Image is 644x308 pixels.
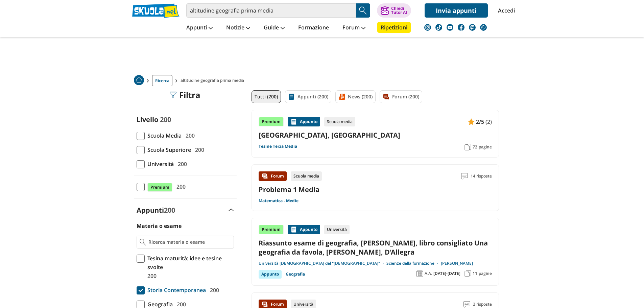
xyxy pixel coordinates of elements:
[192,145,204,154] span: 200
[416,270,423,277] img: Anno accademico
[137,115,158,124] label: Livello
[286,270,305,278] a: Geografia
[145,271,157,280] span: 200
[471,171,492,181] span: 14 risposte
[291,171,322,181] div: Scuola media
[148,239,231,245] input: Ricerca materia o esame
[259,238,492,257] a: Riassunto esame di geografia, [PERSON_NAME], libro consigliato Una geografia da favola, [PERSON_N...
[152,75,172,86] a: Ricerca
[358,5,368,16] img: Cerca appunti, riassunti o versioni
[480,24,487,31] img: WhatsApp
[261,301,268,308] img: Forum contenuto
[288,93,295,100] img: Appunti filtro contenuto
[338,93,345,100] img: News filtro contenuto
[175,160,187,168] span: 200
[229,209,234,211] img: Apri e chiudi sezione
[476,117,484,126] span: 2/5
[288,225,320,234] div: Appunto
[433,271,460,276] span: [DATE]-[DATE]
[463,301,470,308] img: Commenti lettura
[288,117,320,126] div: Appunto
[425,3,488,18] a: Invia appunti
[259,131,492,140] a: [GEOGRAPHIC_DATA], [GEOGRAPHIC_DATA]
[170,92,176,98] img: Filtra filtri mobile
[145,131,182,140] span: Scuola Media
[479,144,492,150] span: pagine
[137,222,182,230] label: Materia o esame
[386,261,441,266] a: Scienze della formazione
[140,239,146,245] img: Ricerca materia o esame
[181,75,247,86] span: altitudine geografia prima media
[145,160,174,168] span: Università
[186,3,356,18] input: Cerca appunti, riassunti o versioni
[207,286,219,294] span: 200
[185,22,214,34] a: Appunti
[458,24,464,31] img: facebook
[473,271,477,276] span: 11
[341,22,367,34] a: Forum
[324,225,350,234] div: Università
[468,118,475,125] img: Appunti contenuto
[145,254,234,271] span: Tesina maturità: idee e tesine svolte
[224,22,252,34] a: Notizie
[485,117,492,126] span: (2)
[356,3,370,18] button: Search Button
[170,90,200,100] div: Filtra
[425,271,432,276] span: A.A.
[261,173,268,180] img: Forum contenuto
[259,117,284,126] div: Premium
[134,75,144,86] a: Home
[424,24,431,31] img: instagram
[335,90,376,103] a: News (200)
[252,90,281,103] a: Tutti (200)
[137,206,175,215] label: Appunti
[324,117,355,126] div: Scuola media
[441,261,473,266] a: [PERSON_NAME]
[183,131,195,140] span: 200
[498,3,512,18] a: Accedi
[464,270,471,277] img: Pagine
[391,6,407,15] div: Chiedi Tutor AI
[259,261,386,266] a: Università [DEMOGRAPHIC_DATA] del "[DEMOGRAPHIC_DATA]"
[435,24,442,31] img: tiktok
[380,90,422,103] a: Forum (200)
[290,118,297,125] img: Appunti contenuto
[145,145,191,154] span: Scuola Superiore
[285,90,331,103] a: Appunti (200)
[262,22,286,34] a: Guide
[134,75,144,85] img: Home
[145,286,206,294] span: Storia Contemporanea
[259,144,297,149] a: Tesine Terza Media
[473,144,477,150] span: 72
[259,270,282,278] div: Appunto
[259,198,299,204] a: Matematica - Medie
[259,225,284,234] div: Premium
[383,93,389,100] img: Forum filtro contenuto
[464,144,471,150] img: Pagine
[147,183,172,192] span: Premium
[447,24,453,31] img: youtube
[296,22,331,34] a: Formazione
[377,3,411,18] button: ChiediTutor AI
[469,24,476,31] img: twitch
[259,171,287,181] div: Forum
[479,271,492,276] span: pagine
[174,182,186,191] span: 200
[164,206,175,215] span: 200
[160,115,171,124] span: 200
[461,173,468,180] img: Commenti lettura
[290,226,297,233] img: Appunti contenuto
[377,22,411,33] a: Ripetizioni
[259,185,319,194] a: Problema 1 Media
